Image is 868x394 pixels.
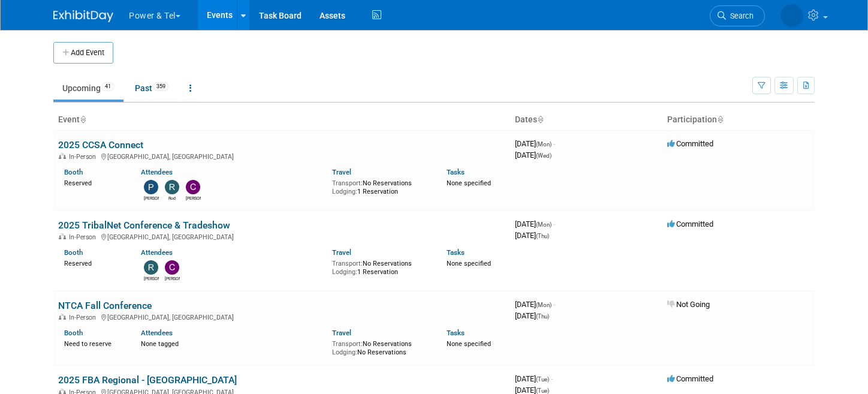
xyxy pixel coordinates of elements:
span: None specified [447,179,491,187]
span: [DATE] [515,311,549,320]
a: Upcoming41 [53,77,123,100]
span: Search [726,11,754,20]
span: Lodging: [332,268,357,276]
span: Committed [667,139,713,148]
span: In-Person [69,314,100,321]
div: Need to reserve [64,338,123,348]
span: Committed [667,219,713,228]
th: Dates [510,110,662,130]
img: Clint Read [186,180,200,194]
a: Sort by Event Name [80,115,86,124]
span: Transport: [332,340,363,348]
span: [DATE] [515,139,555,148]
a: NTCA Fall Conference [58,300,152,311]
span: [DATE] [515,151,551,160]
a: 2025 TribalNet Conference & Tradeshow [58,219,230,231]
div: [GEOGRAPHIC_DATA], [GEOGRAPHIC_DATA] [58,312,505,321]
span: None specified [447,340,491,348]
span: [DATE] [515,300,555,309]
img: Rod Philp [165,180,179,194]
a: Sort by Participation Type [717,115,723,124]
a: 2025 CCSA Connect [58,139,143,151]
div: No Reservations 1 Reservation [332,257,429,276]
span: 359 [153,82,169,91]
img: In-Person Event [59,314,66,320]
th: Event [53,110,510,130]
span: None specified [447,260,491,267]
a: Attendees [141,248,173,257]
span: - [553,219,555,228]
span: (Mon) [536,221,551,228]
span: In-Person [69,153,100,161]
span: Transport: [332,179,363,187]
a: Travel [332,248,351,257]
span: - [553,300,555,309]
span: [DATE] [515,231,549,240]
a: Booth [64,168,83,176]
span: Lodging: [332,348,357,356]
span: Transport: [332,260,363,267]
a: Search [710,5,765,26]
div: [GEOGRAPHIC_DATA], [GEOGRAPHIC_DATA] [58,151,505,161]
div: Chad Smith [165,275,180,282]
a: Travel [332,329,351,337]
div: Clint Read [186,194,201,201]
img: In-Person Event [59,233,66,239]
span: 41 [101,82,114,91]
a: Booth [64,329,83,337]
a: Travel [332,168,351,176]
span: [DATE] [515,219,555,228]
span: (Mon) [536,141,551,148]
span: (Thu) [536,233,549,239]
img: Paul Beit [144,180,158,194]
span: - [551,374,553,383]
span: (Tue) [536,376,549,383]
span: (Tue) [536,387,549,394]
a: Attendees [141,329,173,337]
span: - [553,139,555,148]
img: Melissa Seibring [780,4,803,27]
a: Past359 [126,77,178,100]
a: Tasks [447,168,465,176]
th: Participation [662,110,815,130]
span: In-Person [69,233,100,241]
img: In-Person Event [59,153,66,159]
a: 2025 FBA Regional - [GEOGRAPHIC_DATA] [58,374,237,386]
a: Booth [64,248,83,257]
span: Lodging: [332,188,357,196]
div: Robin Mayne [144,275,159,282]
span: Committed [667,374,713,383]
span: [DATE] [515,374,553,383]
button: Add Event [53,42,113,64]
span: (Wed) [536,152,551,159]
div: Rod Philp [165,194,180,201]
div: [GEOGRAPHIC_DATA], [GEOGRAPHIC_DATA] [58,231,505,241]
a: Attendees [141,168,173,176]
img: Chad Smith [165,260,179,275]
span: (Thu) [536,313,549,320]
img: ExhibitDay [53,10,113,22]
div: Paul Beit [144,194,159,201]
span: (Mon) [536,302,551,308]
div: Reserved [64,257,123,268]
div: No Reservations 1 Reservation [332,177,429,196]
div: No Reservations No Reservations [332,338,429,356]
div: None tagged [141,338,323,348]
img: Robin Mayne [144,260,158,275]
a: Tasks [447,329,465,337]
span: Not Going [667,300,710,309]
a: Tasks [447,248,465,257]
div: Reserved [64,177,123,188]
a: Sort by Start Date [537,115,543,124]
